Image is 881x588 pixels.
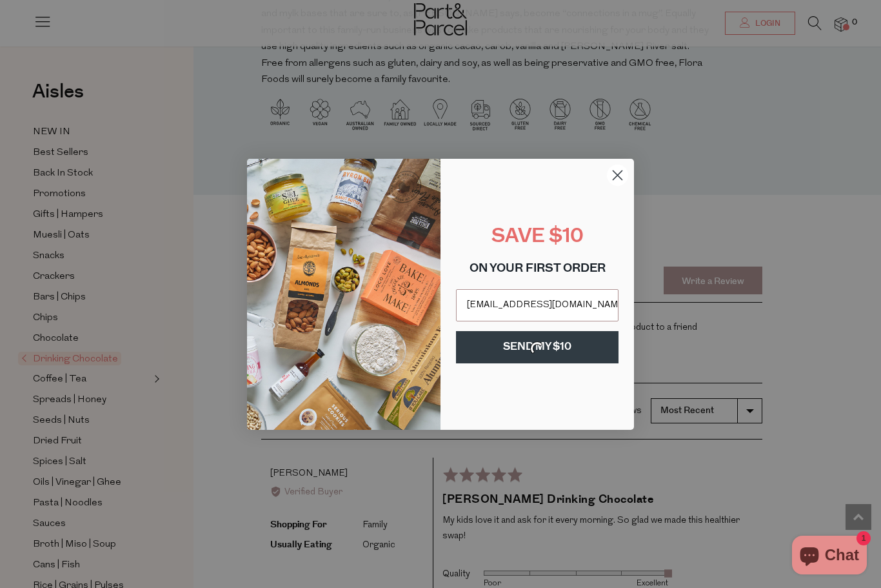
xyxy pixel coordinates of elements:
[470,263,606,275] span: ON YOUR FIRST ORDER
[491,227,584,247] span: SAVE $10
[456,289,619,321] input: Email
[606,164,629,187] button: Close dialog
[247,159,440,430] img: 8150f546-27cf-4737-854f-2b4f1cdd6266.png
[788,536,871,578] inbox-online-store-chat: Shopify online store chat
[456,331,619,363] button: SEND MY $10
